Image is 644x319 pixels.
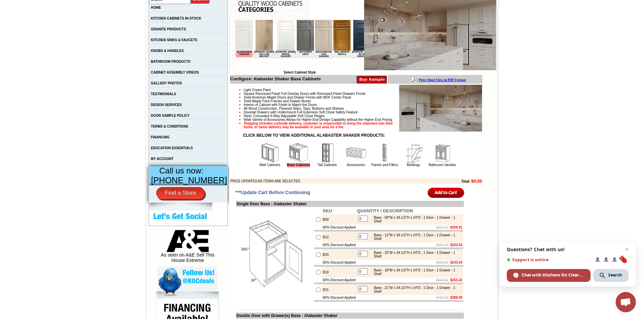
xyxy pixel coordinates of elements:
[151,103,182,107] a: DESIGN SERVICES
[407,163,420,167] a: Moldings
[432,143,452,163] img: Bathroom Vanities
[244,92,366,96] span: Square Recessed Panel Full Overlay Doors with Recessed Panel Drawers Fronts
[450,278,462,282] b: $255.42
[403,143,424,163] img: Moldings
[156,187,205,199] a: Find a Store
[322,277,356,283] td: 60% Discount Applied
[244,122,393,129] strong: Shipping includes curbside delivery, customer is responsible to bring the shipment into their hom...
[151,27,186,31] a: GRANITE PRODUCTS
[244,96,351,99] span: Solid American Maple Doors and Drawer Fronts with MDF Center Panel
[347,163,365,167] a: Accessories
[260,143,280,163] img: Wall Cabinets
[243,133,385,138] strong: CLICK BELOW TO VIEW ADDITIONAL ALABASTER SHAKER PRODUCTS:
[375,143,395,163] img: Panels and Fillers
[116,31,137,38] td: [PERSON_NAME] Blue Shaker
[288,143,309,163] img: Base Cabinets
[399,85,482,132] img: Product Image
[450,243,462,247] b: $233.64
[284,71,316,74] b: Select Cabinet Style
[322,225,356,230] td: 60% Discount Applied
[151,176,227,185] span: [PHONE_NUMBER]
[436,243,448,247] s: $584.10
[322,284,356,295] td: B21
[357,208,413,213] b: QUANTITY / DESCRIPTION
[235,190,310,195] span: ***Update Cart Before Continuing
[436,278,448,282] s: $638.55
[244,103,317,107] span: Interior of Cabinet with Finish to Match the Doors
[322,267,356,277] td: B18
[507,247,628,252] span: Questions? Chat with us!
[322,242,356,247] td: 60% Discount Applied
[8,1,55,7] a: Price Sheet View in PDF Format
[371,163,398,167] a: Panels and Fillers
[151,125,188,128] a: TERMS & CONDITIONS
[450,296,462,299] b: $288.09
[317,163,337,167] a: Tall Cabinets
[244,107,344,110] span: All Wood Construction, Plywood Sides, Tops, Bottoms and Shelves
[236,20,364,71] iframe: Browser incompatible
[151,157,173,161] a: MY ACCOUNT
[159,166,204,175] span: Call us now:
[151,81,182,85] a: GALLERY PHOTOS
[244,114,325,118] span: Steel, Concealed 6-Way Adjustable Soft Close Hinges
[244,99,311,103] span: Solid Maple Face Frames and Drawer Boxes
[428,187,464,198] input: Add to Cart
[230,76,321,81] b: Configure: Alabaster Shaker Base Cabinets
[322,260,356,265] td: 60% Discount Applied
[322,249,356,260] td: B15
[507,257,591,262] span: Support is online
[507,269,591,282] div: Chat with Kitchens On Clearance
[616,292,636,312] div: Open chat
[1,2,6,7] img: pdf.png
[237,217,313,293] img: Single Door Base
[151,17,201,20] a: KITCHEN CABINETS IN-STOCK
[322,232,356,242] td: B12
[371,251,461,258] div: Base - 15"W x 34-1/2"H x 24"D - 1 Door - 1 Drawer - 1 Shelf
[151,114,189,117] a: DOOR SAMPLE POLICY
[287,163,310,167] a: Base Cabinets
[429,163,456,167] a: Bathroom Vanities
[322,295,356,300] td: 60% Discount Applied
[151,146,193,150] a: EDUCATION ESSENTIALS
[236,313,464,319] td: Double Door with Drawer(s) Base : Alabaster Shaker
[230,179,424,184] td: PRICE UPDATES AS ITEMS ARE SELECTED
[151,60,190,63] a: BATHROOM PRODUCTS
[436,225,448,229] s: $517.27
[317,143,337,163] img: Tall Cabinets
[323,208,332,213] b: SKU
[8,3,55,6] b: Price Sheet View in PDF Format
[450,225,462,229] b: $206.91
[322,214,356,225] td: B09
[522,272,584,278] span: Chat with Kitchens On Clearance
[236,201,464,207] td: Single Door Base : Alabaster Shaker
[151,135,170,139] a: FINANCING
[151,38,197,42] a: KITCHEN SINKS & FAUCETS
[158,230,217,266] div: As seen on A&E Sell This House Extreme
[371,268,461,276] div: Base - 18"W x 34-1/2"H x 24"D - 1 Door - 1 Drawer - 1 Shelf
[244,88,271,92] span: Light Cream Paint
[244,118,392,122] span: Wide Variety of Accessories Allows for Higher End Design Capability without the Higher End Pricing
[471,179,482,184] b: $0.00
[461,180,470,183] b: Total:
[450,261,462,264] b: $243.54
[608,272,622,278] span: Search
[151,49,184,53] a: KNOBS & HANDLES
[259,163,280,167] a: Wall Cabinets
[371,286,461,293] div: Base - 21"W x 34-1/2"H x 24"D - 1 Door - 1 Drawer - 1 Shelf
[151,92,176,96] a: TESTIMONIALS
[436,296,448,299] s: $720.22
[593,269,628,282] div: Search
[436,261,448,264] s: $608.85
